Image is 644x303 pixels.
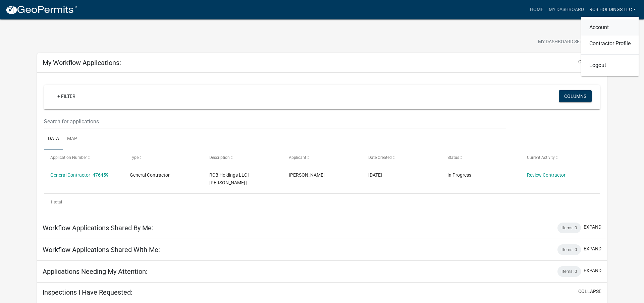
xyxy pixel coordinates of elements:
a: Data [44,128,63,150]
span: My Dashboard Settings [538,38,596,46]
h5: Inspections I Have Requested: [43,288,132,296]
datatable-header-cell: Current Activity [521,149,600,166]
a: General Contractor -476459 [50,172,109,178]
datatable-header-cell: Description [203,149,282,166]
datatable-header-cell: Applicant [282,149,362,166]
a: Logout [581,57,639,73]
div: Items: 0 [557,244,581,255]
input: Search for applications [44,115,506,128]
h5: My Workflow Applications: [43,59,121,67]
button: My Dashboard Settingssettings [533,36,610,49]
datatable-header-cell: Type [123,149,203,166]
button: collapse [578,58,601,65]
a: Home [527,3,546,16]
span: In Progress [447,172,471,178]
a: Review Contractor [527,172,566,178]
button: expand [584,245,601,252]
a: Account [581,19,639,36]
datatable-header-cell: Application Number [44,149,123,166]
div: collapse [37,73,607,217]
a: Map [63,128,81,150]
span: Current Activity [527,155,555,160]
h5: Workflow Applications Shared With Me: [43,246,160,254]
span: General Contractor [130,172,170,178]
span: Status [447,155,459,160]
div: Items: 0 [557,223,581,233]
a: Contractor Profile [581,36,639,52]
h5: Workflow Applications Shared By Me: [43,224,153,232]
button: expand [584,267,601,274]
datatable-header-cell: Status [441,149,521,166]
span: 09/10/2025 [368,172,382,178]
span: RCB Holdings LLC | Albert Conard | [209,172,249,185]
span: Type [130,155,139,160]
button: Columns [559,90,592,102]
span: Application Number [50,155,87,160]
span: Albert Conard [289,172,325,178]
datatable-header-cell: Date Created [362,149,441,166]
h5: Applications Needing My Attention: [43,267,148,276]
a: + Filter [52,90,81,102]
div: Items: 0 [557,266,581,277]
span: Description [209,155,230,160]
span: Date Created [368,155,392,160]
a: My Dashboard [546,3,587,16]
a: RCB Holdings LLC [587,3,639,16]
button: expand [584,224,601,231]
span: Applicant [289,155,306,160]
button: collapse [578,288,601,295]
div: 1 total [44,194,600,210]
div: RCB Holdings LLC [581,17,639,76]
